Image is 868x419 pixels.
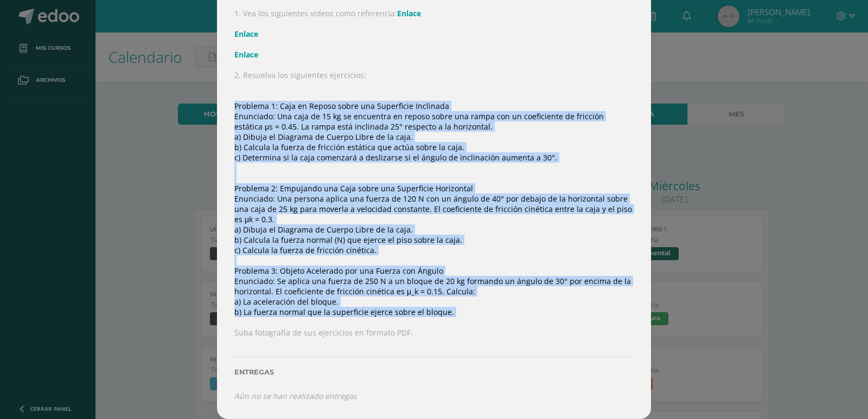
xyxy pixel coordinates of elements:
[397,8,421,18] a: Enlace
[234,29,258,39] a: Enlace
[234,49,258,60] a: Enlace
[234,391,357,401] i: Aún no se han realizado entregas
[234,368,634,376] label: Entregas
